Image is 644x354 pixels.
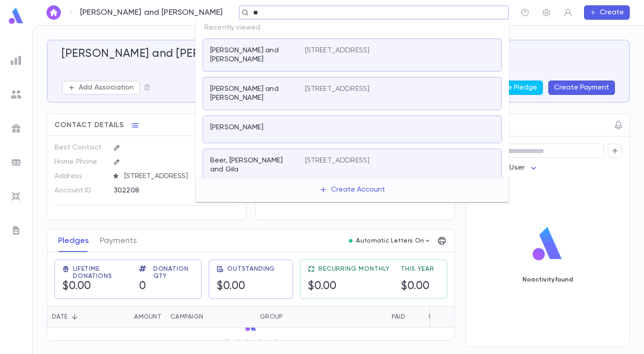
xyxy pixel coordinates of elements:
span: Donation Qty [153,265,194,280]
p: Best Contact [55,141,106,155]
span: This Year [401,265,434,273]
p: Address [55,169,106,183]
button: Create [584,5,630,20]
div: Group [255,306,322,328]
p: [PERSON_NAME] and [PERSON_NAME] [210,85,294,102]
button: Add Association [62,81,140,95]
img: reports_grey.c525e4749d1bce6a11f5fe2a8de1b229.svg [11,55,21,66]
div: Paid [392,306,405,328]
p: Add Association [79,83,134,92]
p: [STREET_ADDRESS] [305,85,370,94]
div: Outstanding [410,306,477,328]
p: [PERSON_NAME] and [PERSON_NAME] [80,8,223,17]
p: [PERSON_NAME] and [PERSON_NAME] [210,46,294,64]
button: Sort [68,310,82,324]
p: No pledges found [225,339,277,346]
button: Sort [203,310,217,324]
h5: $0.00 [308,280,390,293]
div: Outstanding [428,306,472,328]
p: Automatic Letters On [356,237,424,244]
div: Date [52,306,68,328]
img: students_grey.60c7aba0da46da39d6d829b817ac14fc.svg [11,89,21,100]
img: logo [529,226,566,262]
p: Recently viewed [195,20,509,36]
p: Beer, [PERSON_NAME] and Gila [210,156,294,174]
span: [STREET_ADDRESS] [121,172,240,181]
button: Sort [414,310,428,324]
div: Campaign [166,306,255,328]
h5: 0 [139,280,194,293]
img: letters_grey.7941b92b52307dd3b8a917253454ce1c.svg [11,225,21,236]
img: campaigns_grey.99e729a5f7ee94e3726e6486bddda8f1.svg [11,123,21,134]
img: home_white.a664292cf8c1dea59945f0da9f25487c.svg [48,9,59,16]
span: Contact Details [55,121,124,130]
span: Recurring Monthly [318,265,390,273]
p: [STREET_ADDRESS] [305,156,370,165]
span: Outstanding [227,265,275,273]
div: 302208 [114,183,213,197]
p: [STREET_ADDRESS] [305,46,370,55]
div: Paid [322,306,410,328]
button: Automatic Letters On [345,235,435,247]
button: Sort [377,310,392,324]
h5: $0.00 [401,280,434,293]
p: [PERSON_NAME] [210,123,263,132]
h5: $0.00 [62,280,128,293]
button: Create Pledge [482,81,543,95]
div: Amount [108,306,166,328]
span: Lifetime Donations [73,265,128,280]
div: Amount [134,306,161,328]
h5: [PERSON_NAME] and [PERSON_NAME] [62,47,264,61]
button: Pledges [58,230,89,252]
div: Campaign [170,306,203,328]
img: logo [7,7,25,25]
button: Sort [283,310,297,324]
button: Payments [100,230,137,252]
img: imports_grey.530a8a0e642e233f2baf0ef88e8c9fcb.svg [11,191,21,202]
span: User [509,164,525,171]
div: Date [47,306,108,328]
p: Home Phone [55,155,106,169]
button: Create Payment [548,81,615,95]
img: batches_grey.339ca447c9d9533ef1741baa751efc33.svg [11,157,21,168]
button: Sort [120,310,134,324]
button: Create Account [312,181,392,198]
h5: $0.00 [216,280,275,293]
p: Account ID [55,183,106,198]
div: User [509,159,539,177]
p: No activity found [522,276,573,283]
div: Group [260,306,283,328]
